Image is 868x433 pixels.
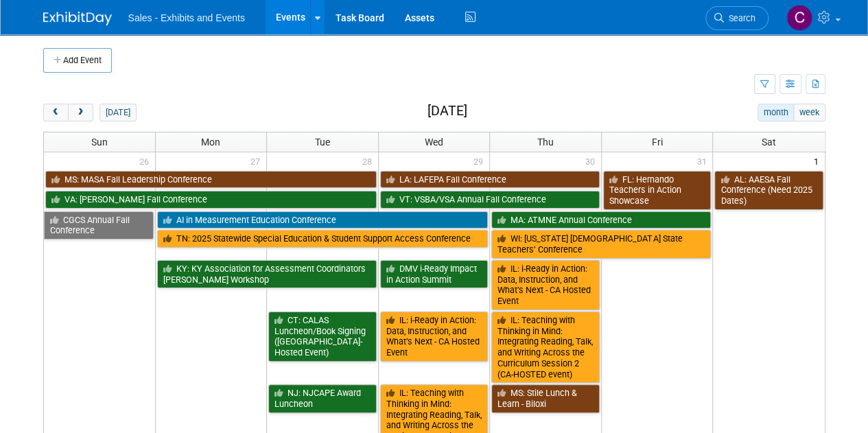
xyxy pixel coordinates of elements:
[99,104,136,121] button: [DATE]
[427,104,467,119] h2: [DATE]
[380,171,600,189] a: LA: LAFEPA Fall Conference
[157,230,489,248] a: TN: 2025 Statewide Special Education & Student Support Access Conference
[786,5,812,31] img: Christine Lurz
[68,104,93,121] button: next
[380,312,489,362] a: IL: i-Ready in Action: Data, Instruction, and What’s Next - CA Hosted Event
[138,152,155,169] span: 26
[43,12,112,25] img: ExhibitDay
[812,152,825,169] span: 1
[315,137,330,148] span: Tue
[425,137,443,148] span: Wed
[724,13,755,23] span: Search
[43,104,69,121] button: prev
[268,384,377,412] a: NJ: NJCAPE Award Luncheon
[491,384,600,412] a: MS: Stile Lunch & Learn - Biloxi
[91,137,108,148] span: Sun
[793,104,825,121] button: week
[361,152,378,169] span: 28
[603,171,712,210] a: FL: Hernando Teachers in Action Showcase
[695,152,712,169] span: 31
[491,312,600,383] a: IL: Teaching with Thinking in Mind: Integrating Reading, Talk, and Writing Across the Curriculum ...
[652,137,663,148] span: Fri
[584,152,601,169] span: 30
[491,260,600,310] a: IL: i-Ready in Action: Data, Instruction, and What’s Next - CA Hosted Event
[537,137,554,148] span: Thu
[380,191,600,209] a: VT: VSBA/VSA Annual Fall Conference
[472,152,489,169] span: 29
[714,171,823,210] a: AL: AAESA Fall Conference (Need 2025 Dates)
[45,191,377,209] a: VA: [PERSON_NAME] Fall Conference
[43,48,112,73] button: Add Event
[491,211,711,229] a: MA: ATMNE Annual Conference
[44,211,154,239] a: CGCS Annual Fall Conference
[491,230,711,258] a: WI: [US_STATE] [DEMOGRAPHIC_DATA] State Teachers’ Conference
[249,152,266,169] span: 27
[762,137,776,148] span: Sat
[128,12,245,23] span: Sales - Exhibits and Events
[758,104,794,121] button: month
[268,312,377,362] a: CT: CALAS Luncheon/Book Signing ([GEOGRAPHIC_DATA]-Hosted Event)
[45,171,377,189] a: MS: MASA Fall Leadership Conference
[201,137,220,148] span: Mon
[380,260,489,288] a: DMV i-Ready Impact in Action Summit
[705,6,769,30] a: Search
[157,260,377,288] a: KY: KY Association for Assessment Coordinators [PERSON_NAME] Workshop
[157,211,489,229] a: AI in Measurement Education Conference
